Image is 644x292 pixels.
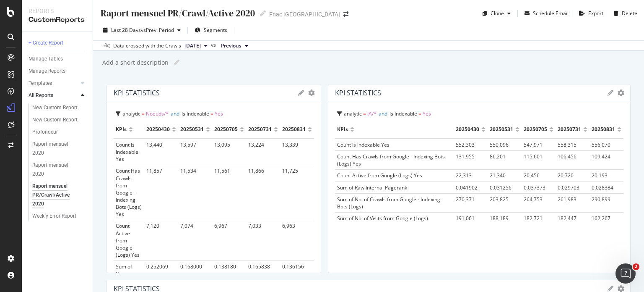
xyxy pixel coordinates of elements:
[32,140,79,158] div: Raport mensuel 2020
[490,184,512,191] span: 0.031256
[184,42,201,50] span: 2025 Aug. 31st
[490,123,513,136] div: 20250531
[29,55,63,63] div: Manage Tables
[113,42,181,50] div: Data crossed with the Crawls
[180,263,202,270] span: 0.168000
[214,141,230,148] span: 13,095
[524,141,543,148] span: 547,971
[618,90,624,96] div: gear
[337,123,348,136] div: KPIs
[248,167,264,174] span: 11,866
[29,39,63,47] div: + Create Report
[592,184,613,191] span: 0.028384
[214,263,236,270] span: 0.138180
[490,215,509,222] span: 188,189
[269,10,340,18] div: Fnac [GEOGRAPHIC_DATA]
[456,172,472,179] span: 22,313
[181,41,211,51] button: [DATE]
[29,7,86,15] div: Reports
[146,222,159,229] span: 7,120
[337,141,390,148] span: Count Is Indexable Yes
[490,172,506,179] span: 21,340
[260,11,266,16] i: Edit report name
[456,196,475,203] span: 270,371
[141,26,174,34] span: vs Prev. Period
[32,116,87,124] a: New Custom Report
[558,184,579,191] span: 0.029703
[180,167,196,174] span: 11,534
[32,161,87,179] a: Raport mensuel 2020
[363,110,366,117] span: =
[282,167,298,174] span: 11,725
[558,153,576,160] span: 106,456
[100,24,184,37] button: Last 28 DaysvsPrev. Period
[282,123,306,136] div: 20250831
[524,215,543,222] span: 182,721
[100,7,255,20] div: Raport mensuel PR/Crawl/Active 2020
[592,196,610,203] span: 290,899
[146,123,170,136] div: 20250430
[610,7,637,20] button: Delete
[146,263,168,270] span: 0.252069
[456,153,475,160] span: 131,955
[618,286,624,292] div: gear
[390,110,417,117] span: Is Indexable
[32,103,78,112] div: New Custom Report
[592,153,610,160] span: 109,424
[180,141,196,148] span: 13,597
[29,79,52,88] div: Templates
[248,123,272,136] div: 20250731
[146,141,162,148] span: 13,440
[32,182,87,208] a: Raport mensuel PR/Crawl/Active 2020
[221,42,241,50] span: Previous
[282,141,298,148] span: 13,339
[337,172,422,179] span: Count Active from Google (Logs) Yes
[214,222,227,229] span: 6,967
[116,141,138,163] span: Count Is Indexable Yes
[218,41,252,51] button: Previous
[32,182,82,208] div: Raport mensuel PR/Crawl/Active 2020
[456,215,475,222] span: 191,061
[146,110,169,117] span: Noeuds/*
[32,116,78,124] div: New Custom Report
[32,103,87,112] a: New Custom Report
[588,10,603,17] div: Export
[282,222,295,229] span: 6,963
[337,184,407,191] span: Sum of Raw Internal Pagerank
[171,110,179,117] span: and
[29,91,78,100] a: All Reports
[32,128,58,137] div: Profondeur
[418,110,421,117] span: =
[215,110,223,117] span: Yes
[142,110,145,117] span: =
[180,123,204,136] div: 20250531
[211,41,218,49] span: vs
[337,196,440,210] span: Sum of No. of Crawls from Google - Indexing Bots (Logs)
[558,172,574,179] span: 20,720
[622,10,637,17] div: Delete
[29,91,53,100] div: All Reports
[615,263,636,284] iframe: Intercom live chat
[29,39,87,47] a: + Create Report
[214,167,230,174] span: 11,561
[282,263,304,270] span: 0.136156
[592,215,610,222] span: 162,267
[116,167,142,218] span: Count Has Crawls from Google - Indexing Bots (Logs) Yes
[32,161,79,179] div: Raport mensuel 2020
[558,141,576,148] span: 558,315
[337,153,445,167] span: Count Has Crawls from Google - Indexing Bots (Logs) Yes
[122,110,140,117] span: analytic
[337,215,428,222] span: Sum of No. of Visits from Google (Logs)
[174,60,179,66] i: Edit report name
[524,123,547,136] div: 20250705
[180,222,193,229] span: 7,074
[116,263,138,292] span: Sum of Raw Internal Pagerank
[214,123,238,136] div: 20250705
[423,110,431,117] span: Yes
[29,67,87,76] a: Manage Reports
[558,215,576,222] span: 182,447
[248,141,264,148] span: 13,224
[32,212,76,221] div: Weekly Error Report
[491,10,504,17] div: Clone
[248,263,270,270] span: 0.165838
